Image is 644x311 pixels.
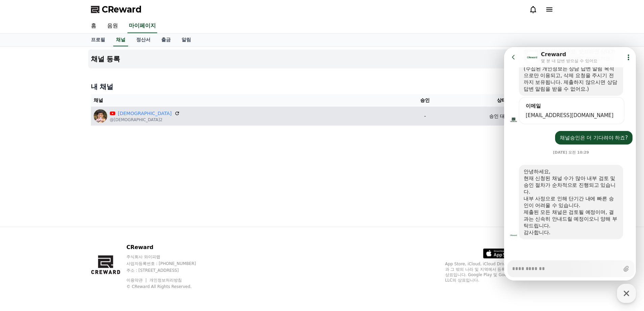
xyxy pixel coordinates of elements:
a: 출금 [156,34,176,46]
p: @[DEMOGRAPHIC_DATA]2 [110,117,180,123]
p: 주식회사 와이피랩 [126,254,209,260]
a: 정산서 [131,34,156,46]
p: 승인 대기중 [489,113,514,120]
h4: 채널 등록 [91,55,120,63]
a: 프로필 [86,34,111,46]
a: 마이페이지 [127,19,157,33]
iframe: Channel chat [504,47,636,281]
a: [DEMOGRAPHIC_DATA] [118,110,172,117]
th: 승인 [400,94,450,107]
p: App Store, iCloud, iCloud Drive 및 iTunes Store는 미국과 그 밖의 나라 및 지역에서 등록된 Apple Inc.의 서비스 상표입니다. Goo... [445,261,553,283]
a: 개인정보처리방침 [149,278,182,283]
p: CReward [126,243,209,251]
a: 홈 [86,19,102,33]
a: 채널 [113,34,128,46]
p: © CReward All Rights Reserved. [126,284,209,289]
p: - [403,113,447,120]
p: 주소 : [STREET_ADDRESS] [126,268,209,273]
h4: 내 채널 [91,82,553,91]
a: 음원 [102,19,123,33]
th: 채널 [91,94,400,107]
p: 사업자등록번호 : [PHONE_NUMBER] [126,261,209,266]
th: 상태 [450,94,553,107]
button: 채널 등록 [88,49,556,68]
img: 유느님 [94,109,107,123]
span: CReward [102,4,142,15]
a: 이용약관 [126,278,148,283]
a: CReward [91,4,142,15]
a: 알림 [176,34,196,46]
